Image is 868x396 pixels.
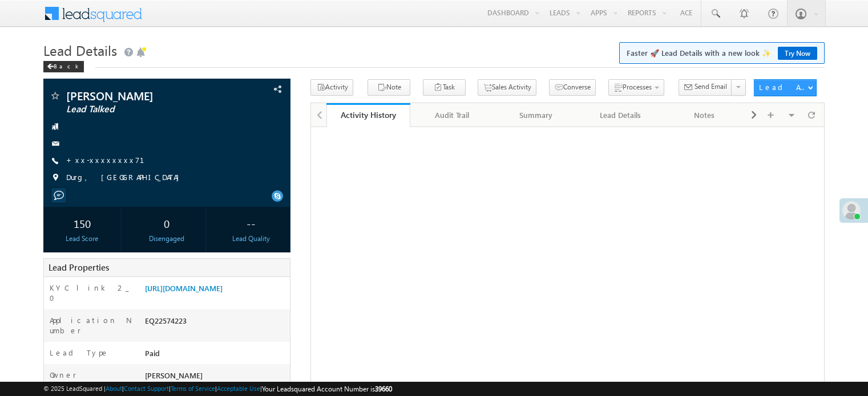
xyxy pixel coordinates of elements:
span: Send Email [695,81,727,92]
div: Lead Details [588,108,652,122]
div: Summary [504,108,568,122]
button: Note [368,79,410,96]
span: [PERSON_NAME] [66,90,219,101]
span: 39660 [375,385,392,393]
div: -- [215,213,287,234]
span: Durg, [GEOGRAPHIC_DATA] [66,172,185,183]
span: [PERSON_NAME] [145,370,203,380]
a: Lead Details [579,103,663,127]
a: Contact Support [124,385,169,392]
a: Try Now [778,47,817,60]
a: Terms of Service [171,385,215,392]
a: Back [43,60,90,70]
div: 150 [46,213,118,234]
label: Lead Type [50,348,109,358]
a: [URL][DOMAIN_NAME] [145,283,223,293]
div: Disengaged [131,234,203,244]
span: Your Leadsquared Account Number is [262,385,392,393]
a: Summary [495,103,579,127]
label: Owner [50,370,76,380]
a: Notes [663,103,747,127]
span: Lead Details [43,41,117,59]
button: Lead Actions [754,79,817,96]
div: Lead Quality [215,234,287,244]
div: 0 [131,213,203,234]
span: Processes [623,83,652,91]
div: Audit Trail [419,108,484,122]
div: EQ22574223 [142,315,290,331]
a: +xx-xxxxxxxx71 [66,155,158,165]
button: Processes [608,79,664,96]
div: Activity History [335,109,402,120]
label: Application Number [50,315,133,336]
label: KYC link 2_0 [50,283,133,303]
a: Acceptable Use [217,385,260,392]
span: Lead Talked [66,104,219,115]
button: Converse [549,79,596,96]
button: Activity [310,79,353,96]
a: About [106,385,122,392]
a: Audit Trail [410,103,494,127]
div: Notes [672,108,737,122]
button: Task [423,79,466,96]
span: Lead Properties [49,262,109,273]
div: Paid [142,348,290,364]
span: Faster 🚀 Lead Details with a new look ✨ [627,47,817,59]
div: Lead Score [46,234,118,244]
button: Sales Activity [478,79,536,96]
div: Back [43,61,84,72]
a: Activity History [326,103,410,127]
button: Send Email [679,79,732,96]
span: © 2025 LeadSquared | | | | | [43,383,392,394]
div: Lead Actions [759,82,808,92]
